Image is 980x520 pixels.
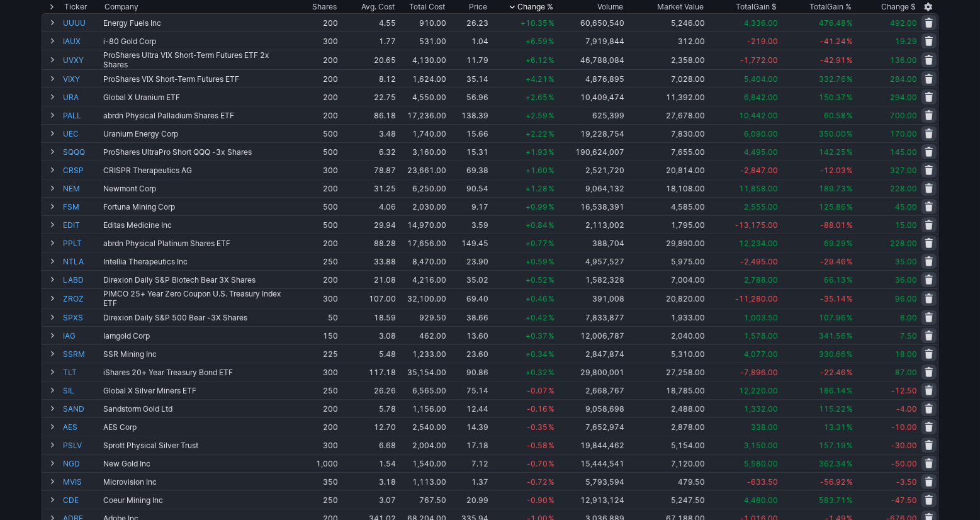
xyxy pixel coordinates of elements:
[526,349,548,359] span: +0.34
[526,166,548,175] span: +1.60
[895,294,917,303] span: 96.00
[294,142,339,161] td: 500
[526,294,548,303] span: +0.46
[103,275,293,285] div: Direxion Daily S&P Biotech Bear 3X Shares
[626,215,706,234] td: 1,795.00
[42,1,62,13] div: Expand All
[890,239,917,248] span: 228.00
[63,363,101,381] a: TLT
[63,179,101,197] a: NEM
[820,55,846,65] span: -42.91
[294,179,339,197] td: 200
[526,220,548,230] span: +0.84
[819,202,846,212] span: 125.86
[556,161,626,179] td: 2,521,720
[339,308,397,326] td: 18.59
[397,215,448,234] td: 14,970.00
[626,363,706,381] td: 27,258.00
[900,313,917,322] span: 8.00
[744,74,778,84] span: 5,404.00
[294,197,339,215] td: 500
[63,161,101,179] a: CRSP
[548,331,555,341] span: %
[397,270,448,288] td: 4,216.00
[397,69,448,88] td: 1,624.00
[397,88,448,106] td: 4,550.00
[809,1,852,13] div: Gain %
[294,13,339,31] td: 200
[739,239,778,248] span: 12,234.00
[847,220,853,230] span: %
[626,50,706,69] td: 2,358.00
[548,313,555,322] span: %
[103,289,293,308] div: PIMCO 25+ Year Zero Coupon U.S. Treasury Index ETF
[548,368,555,377] span: %
[626,31,706,50] td: 312.00
[63,271,101,288] a: LABD
[294,363,339,381] td: 300
[626,179,706,197] td: 18,108.00
[103,93,293,102] div: Global X Uranium ETF
[339,161,397,179] td: 78.87
[526,37,548,46] span: +6.59
[103,313,293,322] div: Direxion Daily S&P 500 Bear -3X Shares
[448,69,490,88] td: 35.14
[847,111,853,120] span: %
[548,93,555,102] span: %
[526,257,548,266] span: +0.59
[339,234,397,252] td: 88.28
[890,111,917,120] span: 700.00
[556,252,626,270] td: 4,957,527
[900,331,917,341] span: 7.50
[339,215,397,234] td: 29.94
[890,93,917,102] span: 294.00
[626,234,706,252] td: 29,890.00
[626,308,706,326] td: 1,933.00
[895,257,917,266] span: 35.00
[63,327,101,344] a: IAG
[339,124,397,142] td: 3.48
[556,179,626,197] td: 9,064,132
[448,142,490,161] td: 15.31
[820,294,846,303] span: -35.14
[739,184,778,193] span: 11,858.00
[397,142,448,161] td: 3,160.00
[895,202,917,212] span: 45.00
[448,308,490,326] td: 38.66
[339,13,397,31] td: 4.55
[744,93,778,102] span: 6,842.00
[339,142,397,161] td: 6.32
[294,106,339,124] td: 200
[847,239,853,248] span: %
[819,184,846,193] span: 189.73
[63,289,101,308] a: ZROZ
[397,288,448,308] td: 32,100.00
[744,147,778,157] span: 4,495.00
[397,161,448,179] td: 23,661.00
[548,111,555,120] span: %
[397,124,448,142] td: 1,740.00
[103,349,293,359] div: SSR Mining Inc
[556,88,626,106] td: 10,409,474
[626,326,706,344] td: 2,040.00
[63,32,101,50] a: IAUX
[448,50,490,69] td: 11.79
[847,55,853,65] span: %
[847,129,853,138] span: %
[526,129,548,138] span: +2.22
[63,400,101,417] a: SAND
[890,184,917,193] span: 228.00
[626,161,706,179] td: 20,814.00
[294,161,339,179] td: 300
[626,124,706,142] td: 7,830.00
[890,147,917,157] span: 145.00
[63,382,101,399] a: SIL
[339,270,397,288] td: 21.08
[556,50,626,69] td: 46,788,084
[294,270,339,288] td: 200
[847,294,853,303] span: %
[294,215,339,234] td: 500
[820,220,846,230] span: -88.01
[397,308,448,326] td: 929.50
[397,50,448,69] td: 4,130.00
